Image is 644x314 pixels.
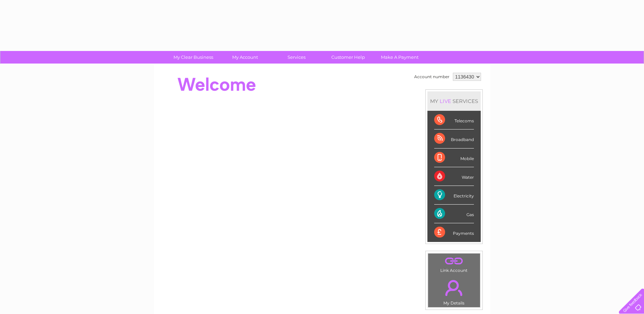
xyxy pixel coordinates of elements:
a: My Clear Business [165,51,221,64]
td: Link Account [428,253,480,275]
div: Telecoms [434,111,474,129]
a: . [430,255,478,267]
div: Electricity [434,186,474,205]
div: LIVE [438,98,453,104]
a: Make A Payment [372,51,428,64]
a: Customer Help [320,51,376,64]
div: Water [434,167,474,186]
td: Account number [412,71,451,83]
td: My Details [428,274,480,308]
div: Broadband [434,129,474,148]
div: MY SERVICES [427,91,481,111]
div: Gas [434,205,474,223]
div: Mobile [434,149,474,167]
div: Payments [434,223,474,242]
a: My Account [217,51,273,64]
a: Services [269,51,325,64]
a: . [430,276,478,300]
